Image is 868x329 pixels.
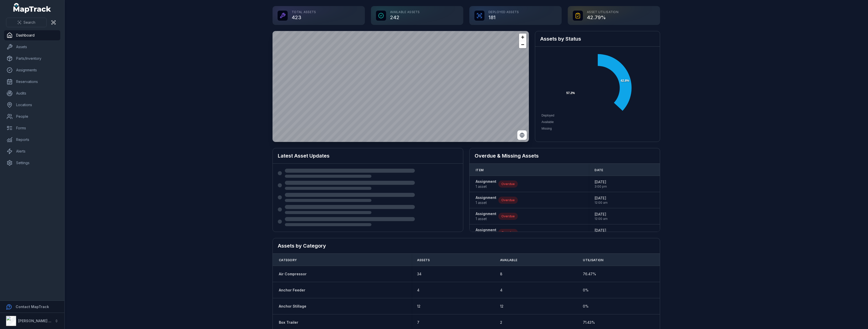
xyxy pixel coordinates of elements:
[476,184,496,189] span: 1 asset
[498,229,518,236] div: Overdue
[417,288,419,293] span: 4
[594,212,608,221] time: 9/14/2025, 12:00:00 AM
[23,20,35,25] span: Search
[519,41,526,48] button: Zoom out
[476,227,496,232] strong: Assignment
[500,288,502,293] span: 4
[519,34,526,41] button: Zoom in
[594,217,608,221] span: 12:00 am
[594,180,607,189] time: 9/30/2025, 3:00:00 PM
[279,288,305,293] a: Anchor Feeder
[279,258,297,262] span: Category
[476,179,496,184] strong: Assignment
[476,227,496,237] a: Assignment
[500,272,502,277] span: 8
[541,120,554,124] span: Available
[279,320,298,325] a: Box Trailer
[594,201,608,205] span: 12:00 am
[500,304,503,309] span: 12
[583,320,595,325] span: 71.43 %
[279,272,307,277] a: Air Compressor
[476,200,496,205] span: 1 asset
[476,168,483,172] span: Item
[583,304,589,309] span: 0 %
[594,196,608,205] time: 7/31/2025, 12:00:00 AM
[476,211,496,216] strong: Assignment
[4,42,60,52] a: Assets
[6,18,47,27] button: Search
[498,181,518,188] div: Overdue
[278,242,655,249] h2: Assets by Category
[498,213,518,220] div: Overdue
[4,123,60,133] a: Forms
[279,304,306,309] a: Anchor Stillage
[498,197,518,204] div: Overdue
[278,152,458,159] h2: Latest Asset Updates
[4,65,60,75] a: Assignments
[4,111,60,122] a: People
[16,305,49,309] strong: Contact MapTrack
[13,3,51,13] a: MapTrack
[476,216,496,221] span: 1 asset
[594,212,608,217] span: [DATE]
[583,288,589,293] span: 0 %
[475,152,655,159] h2: Overdue & Missing Assets
[476,179,496,189] a: Assignment1 asset
[4,146,60,156] a: Alerts
[500,258,518,262] span: Available
[594,228,608,237] time: 9/13/2025, 12:00:00 AM
[594,196,608,201] span: [DATE]
[4,88,60,98] a: Audits
[273,31,529,142] canvas: Map
[4,30,60,40] a: Dashboard
[476,195,496,205] a: Assignment1 asset
[476,211,496,221] a: Assignment1 asset
[540,35,655,42] h2: Assets by Status
[417,272,421,277] span: 34
[417,320,419,325] span: 7
[417,304,420,309] span: 12
[594,180,607,185] span: [DATE]
[594,185,607,189] span: 3:00 pm
[4,53,60,64] a: Parts/Inventory
[4,77,60,87] a: Reservations
[417,258,430,262] span: Assets
[541,127,552,130] span: Missing
[517,130,527,140] button: Switch to Satellite View
[4,158,60,168] a: Settings
[541,114,554,117] span: Deployed
[4,100,60,110] a: Locations
[4,135,60,145] a: Reports
[583,258,603,262] span: Utilisation
[18,319,60,323] strong: [PERSON_NAME] Group
[594,228,608,233] span: [DATE]
[594,168,603,172] span: Date
[476,195,496,200] strong: Assignment
[500,320,502,325] span: 2
[583,272,596,277] span: 76.47 %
